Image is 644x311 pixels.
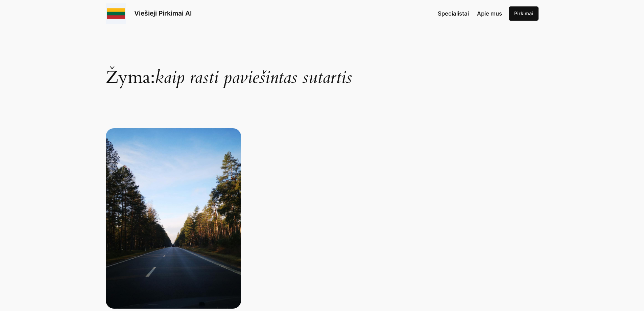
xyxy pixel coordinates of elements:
[509,6,539,21] a: Pirkimai
[438,10,469,17] span: Specialistai
[106,34,539,86] h1: Žyma:
[134,9,192,17] a: Viešieji Pirkimai AI
[477,9,502,18] a: Apie mus
[106,3,126,24] img: Viešieji pirkimai logo
[106,128,241,309] : Paviešintos viešųjų pirkimų sutartys: ką svarbu žinoti
[155,65,352,89] span: kaip rasti paviešintas sutartis
[438,9,502,18] nav: Navigation
[477,10,502,17] span: Apie mus
[438,9,469,18] a: Specialistai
